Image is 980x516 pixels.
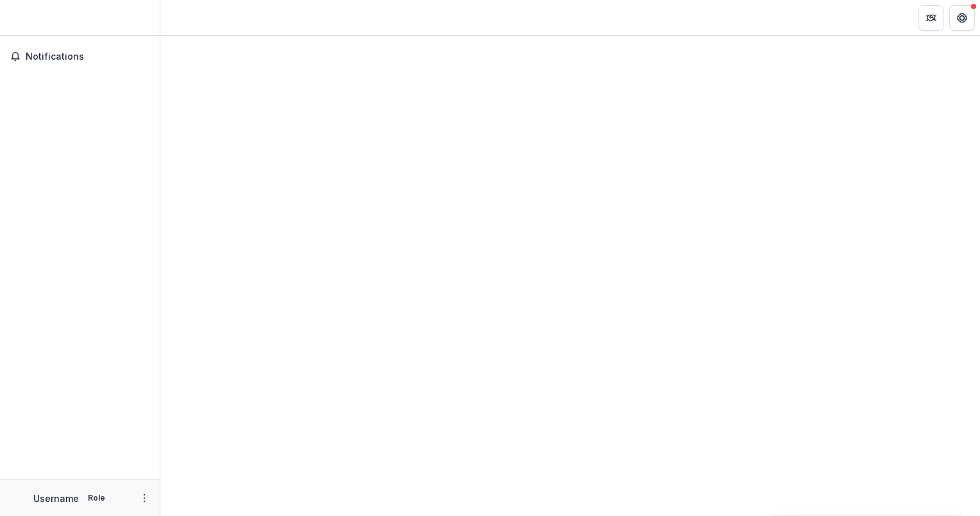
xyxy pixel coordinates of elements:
button: Notifications [5,46,155,67]
p: Role [84,492,109,504]
p: Username [33,492,79,505]
button: Get Help [949,5,975,31]
button: Partners [918,5,944,31]
button: More [137,490,152,506]
span: Notifications [26,51,149,62]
